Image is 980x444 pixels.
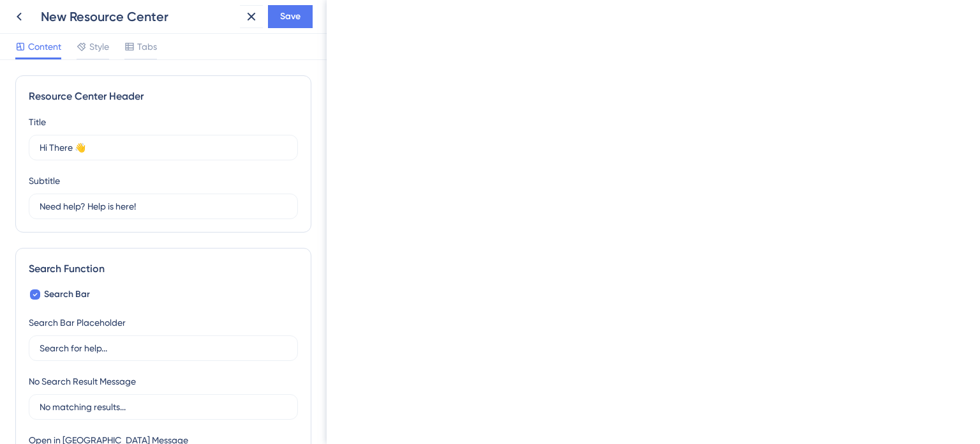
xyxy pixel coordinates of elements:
div: Title [29,114,46,130]
div: Subtitle [29,173,60,188]
button: Save [268,5,313,28]
span: Tabs [137,39,157,54]
div: Resource Center Header [29,89,298,104]
div: Search Bar Placeholder [29,315,126,330]
input: Description [40,199,287,213]
input: Search for help... [40,341,287,355]
input: Title [40,141,287,155]
span: Style [89,39,109,54]
span: Content [28,39,61,54]
div: No Search Result Message [29,374,136,389]
span: Search Bar [44,287,90,302]
span: Save [280,9,301,24]
input: No matching results... [40,400,287,414]
div: Search Function [29,261,298,277]
div: New Resource Center [41,8,235,26]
